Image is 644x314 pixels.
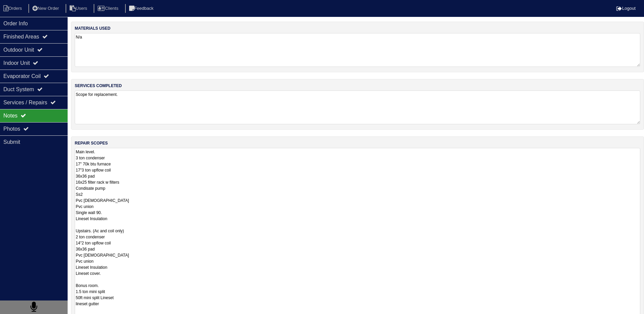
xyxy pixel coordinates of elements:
li: Clients [94,4,124,13]
label: services completed [75,83,122,89]
li: Feedback [125,4,159,13]
a: Logout [616,6,636,11]
a: Clients [94,6,124,11]
a: Users [66,6,93,11]
a: New Order [28,6,64,11]
textarea: Scope for replacement. [75,90,640,124]
li: Users [66,4,93,13]
li: New Order [28,4,64,13]
label: repair scopes [75,140,108,146]
textarea: N/a [75,33,640,67]
label: materials used [75,25,111,31]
